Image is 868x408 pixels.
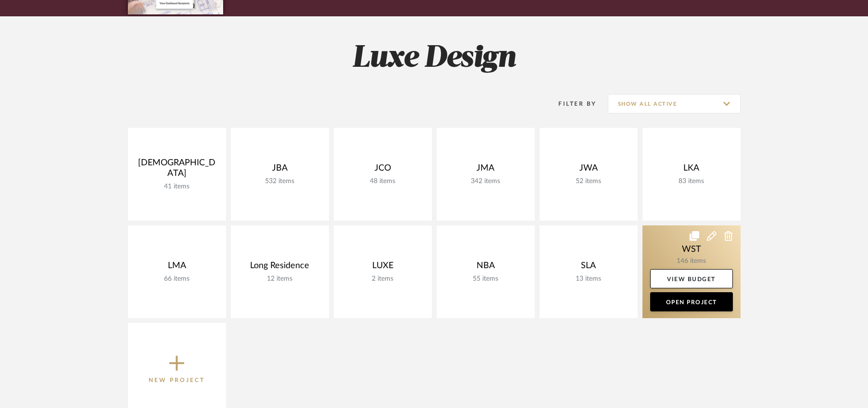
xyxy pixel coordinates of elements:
[341,177,424,185] div: 48 items
[341,163,424,177] div: JCO
[239,275,321,283] div: 12 items
[547,275,630,283] div: 13 items
[546,99,597,109] div: Filter By
[136,158,218,183] div: [DEMOGRAPHIC_DATA]
[650,177,733,185] div: 83 items
[88,40,780,76] h2: Luxe Design
[650,292,733,311] a: Open Project
[149,375,205,385] p: New Project
[341,275,424,283] div: 2 items
[444,260,527,275] div: NBA
[341,260,424,275] div: LUXE
[239,260,321,275] div: Long Residence
[650,269,733,288] a: View Budget
[444,177,527,185] div: 342 items
[136,275,218,283] div: 66 items
[547,260,630,275] div: SLA
[239,163,321,177] div: JBA
[136,183,218,191] div: 41 items
[239,177,321,185] div: 532 items
[650,163,733,177] div: LKA
[444,275,527,283] div: 55 items
[444,163,527,177] div: JMA
[547,163,630,177] div: JWA
[136,260,218,275] div: LMA
[547,177,630,185] div: 52 items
